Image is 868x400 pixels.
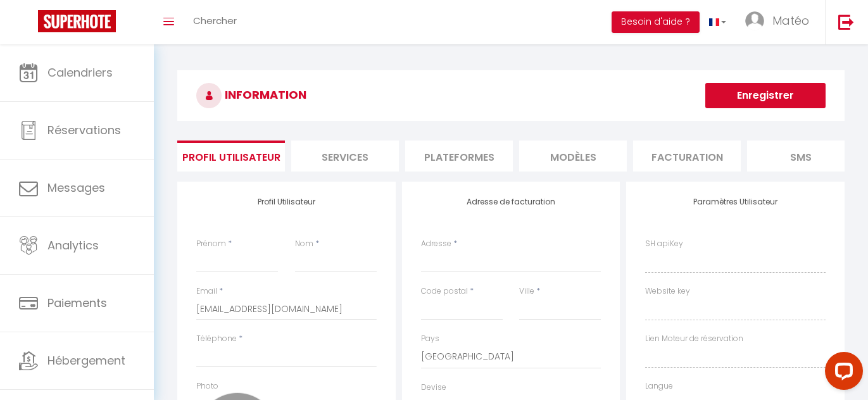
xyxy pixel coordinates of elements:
img: ... [745,11,764,30]
img: logout [838,14,854,30]
label: Lien Moteur de réservation [645,333,743,345]
label: Nom [295,238,313,250]
li: SMS [747,141,855,172]
label: Ville [519,285,534,297]
label: Adresse [421,238,451,250]
label: Téléphone [196,333,237,345]
label: Langue [645,380,673,392]
label: Email [196,285,217,297]
label: Code postal [421,285,468,297]
li: Services [291,141,399,172]
img: Super Booking [38,10,116,32]
h3: INFORMATION [177,70,845,121]
span: Calendriers [47,65,113,80]
h4: Adresse de facturation [421,197,601,206]
li: Profil Utilisateur [177,141,285,172]
iframe: LiveChat chat widget [815,347,868,400]
label: Prénom [196,238,226,250]
li: MODÈLES [519,141,627,172]
span: Chercher [193,14,237,27]
span: Paiements [47,295,107,311]
span: Réservations [47,122,121,138]
h4: Paramètres Utilisateur [645,197,826,206]
li: Plateformes [405,141,513,172]
label: SH apiKey [645,238,683,250]
label: Photo [196,380,218,392]
label: Pays [421,333,439,345]
label: Website key [645,285,690,297]
span: Analytics [47,237,99,253]
button: Besoin d'aide ? [612,11,700,33]
button: Enregistrer [705,83,826,108]
h4: Profil Utilisateur [196,197,377,206]
span: Matéo [772,13,809,28]
label: Devise [421,382,446,394]
span: Hébergement [47,353,125,368]
li: Facturation [633,141,741,172]
span: Messages [47,180,105,196]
